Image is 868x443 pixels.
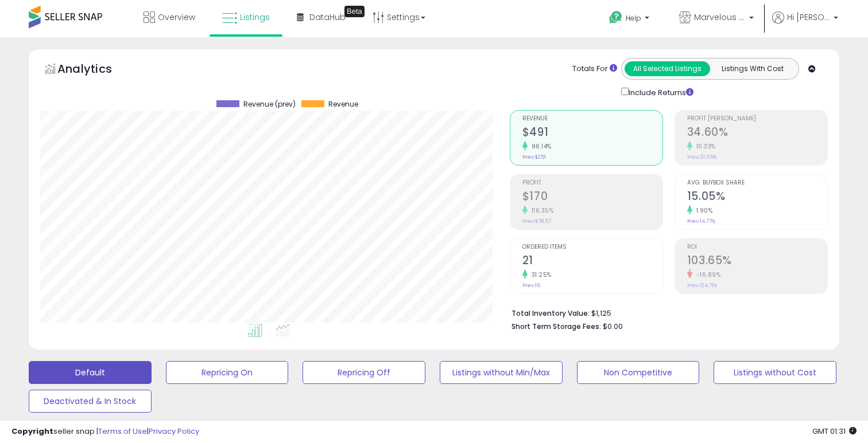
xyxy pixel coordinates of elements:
small: Prev: 14.77% [687,218,715,225]
button: Listings without Min/Max [440,361,563,384]
small: 1.90% [692,206,713,215]
small: Prev: 124.71% [687,282,717,289]
button: Default [29,361,152,384]
button: Repricing On [166,361,289,384]
span: Marvelous Enterprises [694,11,746,23]
small: 96.14% [528,142,552,151]
strong: Copyright [11,426,53,437]
h2: $170 [522,190,662,205]
h2: $491 [522,126,662,141]
i: Get Help [609,10,623,25]
span: Listings [240,11,270,23]
div: Include Returns [613,85,707,99]
a: Hi [PERSON_NAME] [772,11,838,37]
b: Total Inventory Value: [511,308,590,318]
span: $0.00 [603,321,623,332]
a: Privacy Policy [149,426,199,437]
span: ROI [687,244,827,250]
b: Short Term Storage Fees: [511,322,601,331]
span: Ordered Items [522,244,662,250]
small: Prev: 16 [522,282,540,289]
small: 116.35% [528,206,554,215]
small: 31.25% [528,270,552,279]
button: All Selected Listings [625,61,710,76]
span: Hi [PERSON_NAME] [787,11,830,23]
small: 10.33% [692,142,716,151]
button: Listings With Cost [710,61,795,76]
h2: 34.60% [687,126,827,141]
span: Revenue [328,100,358,108]
small: Prev: 31.36% [687,154,716,160]
div: seller snap | | [11,426,199,437]
button: Non Competitive [577,361,700,384]
h2: 15.05% [687,190,827,205]
span: Overview [158,11,195,23]
small: -16.89% [692,270,721,279]
span: Help [626,13,641,23]
button: Deactivated & In Stock [29,390,152,413]
span: Revenue [522,116,662,122]
div: Tooltip anchor [344,6,365,17]
h5: Analytics [57,61,134,80]
span: Profit [PERSON_NAME] [687,116,827,122]
h2: 103.65% [687,254,827,269]
div: Totals For [572,64,617,75]
a: Help [600,2,661,37]
a: Terms of Use [98,426,147,437]
span: DataHub [309,11,346,23]
button: Repricing Off [303,361,425,384]
span: Profit [522,180,662,186]
small: Prev: $251 [522,154,546,160]
li: $1,125 [511,305,819,319]
span: 2025-09-16 01:31 GMT [812,426,857,437]
button: Listings without Cost [714,361,836,384]
h2: 21 [522,254,662,269]
span: Revenue (prev) [243,100,296,108]
small: Prev: $78.57 [522,218,551,225]
span: Avg. Buybox Share [687,180,827,186]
